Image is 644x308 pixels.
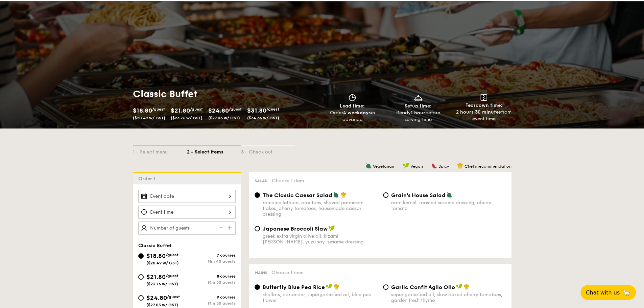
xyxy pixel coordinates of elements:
div: from event time [454,109,514,122]
span: $24.80 [146,294,167,302]
img: icon-vegetarian.fe4039eb.svg [446,192,452,198]
span: Choose 1 item [272,178,304,184]
span: Setup time: [405,103,432,109]
span: /guest [166,253,178,257]
div: Order in advance [322,110,383,123]
input: The Classic Caesar Saladromaine lettuce, croutons, shaved parmesan flakes, cherry tomatoes, house... [255,192,260,198]
span: ($20.49 w/ GST) [146,261,179,265]
img: icon-clock.2db775ea.svg [347,94,357,101]
strong: 2 hours 30 minutes [456,109,501,115]
input: Japanese Broccoli Slawgreek extra virgin olive oil, kizami [PERSON_NAME], yuzu soy-sesame dressing [255,226,260,231]
img: icon-vegan.f8ff3823.svg [326,284,332,290]
span: $24.80 [208,107,229,114]
img: icon-spicy.37a8142b.svg [431,163,437,169]
input: Number of guests [138,221,236,235]
span: /guest [190,107,203,112]
span: ($27.03 w/ GST) [208,116,240,120]
strong: 4 weekdays [343,110,371,116]
img: icon-vegan.f8ff3823.svg [402,163,409,169]
input: Butterfly Blue Pea Riceshallots, coriander, supergarlicfied oil, blue pea flower [255,284,260,290]
div: Min 30 guests [187,280,236,285]
span: Choose 1 item [271,270,304,276]
img: icon-chef-hat.a58ddaea.svg [340,192,347,198]
img: icon-teardown.65201eee.svg [480,94,487,101]
span: Garlic Confit Aglio Olio [391,284,455,290]
input: Event date [138,190,236,203]
span: ($23.76 w/ GST) [171,116,202,120]
span: ($34.66 w/ GST) [247,116,279,120]
button: Chat with us🦙 [580,285,636,300]
img: icon-reduce.1d2dbef1.svg [215,221,225,234]
div: 9 courses [187,295,236,300]
span: Chat with us [586,289,620,296]
img: icon-vegetarian.fe4039eb.svg [365,163,372,169]
span: /guest [166,274,178,278]
span: 🦙 [622,289,630,297]
input: $24.80/guest($27.03 w/ GST)9 coursesMin 30 guests [138,295,144,301]
strong: 1 hour [411,110,425,116]
span: Spicy [438,164,449,169]
input: Event time [138,206,236,219]
h1: Classic Buffet [133,88,319,100]
div: Min 30 guests [187,301,236,306]
span: Classic Buffet [138,243,172,248]
span: Lead time: [340,103,365,109]
div: super garlicfied oil, slow baked cherry tomatoes, garden fresh thyme [391,292,506,303]
span: Vegetarian [373,164,394,169]
span: Butterfly Blue Pea Rice [263,284,325,290]
div: 3 - Check out [241,146,295,156]
div: 2 - Select items [187,146,241,156]
span: Grain's House Salad [391,192,446,198]
span: Teardown time: [466,102,502,108]
img: icon-chef-hat.a58ddaea.svg [463,284,470,290]
div: Ready before serving time [388,110,448,123]
div: 1 - Select menu [133,146,187,156]
span: Vegan [410,164,423,169]
div: shallots, coriander, supergarlicfied oil, blue pea flower [263,292,378,303]
span: $31.80 [247,107,266,114]
img: icon-vegan.f8ff3823.svg [328,225,335,231]
span: Mains [255,270,267,275]
img: icon-add.58712e84.svg [225,221,236,234]
img: icon-dish.430c3a2e.svg [413,94,423,101]
span: $18.80 [146,252,166,260]
span: ($27.03 w/ GST) [146,303,178,307]
span: ($23.76 w/ GST) [146,282,178,286]
div: 8 courses [187,274,236,279]
span: /guest [229,107,242,112]
span: Order 1 [138,176,158,182]
span: The Classic Caesar Salad [263,192,332,198]
input: Garlic Confit Aglio Oliosuper garlicfied oil, slow baked cherry tomatoes, garden fresh thyme [383,284,388,290]
span: $21.80 [146,273,166,281]
span: $21.80 [171,107,190,114]
span: Japanese Broccoli Slaw [263,226,328,232]
div: 7 courses [187,253,236,258]
input: $18.80/guest($20.49 w/ GST)7 coursesMin 40 guests [138,253,144,259]
div: greek extra virgin olive oil, kizami [PERSON_NAME], yuzu soy-sesame dressing [263,233,378,245]
img: icon-chef-hat.a58ddaea.svg [457,163,463,169]
input: Grain's House Saladcorn kernel, roasted sesame dressing, cherry tomato [383,192,388,198]
img: icon-chef-hat.a58ddaea.svg [333,284,339,290]
div: corn kernel, roasted sesame dressing, cherry tomato [391,200,506,211]
span: Chef's recommendation [464,164,511,169]
span: /guest [167,294,180,299]
input: $21.80/guest($23.76 w/ GST)8 coursesMin 30 guests [138,274,144,280]
span: Salad [255,179,268,183]
div: romaine lettuce, croutons, shaved parmesan flakes, cherry tomatoes, housemade caesar dressing [263,200,378,217]
span: /guest [266,107,279,112]
span: $18.80 [133,107,152,114]
div: Min 40 guests [187,259,236,264]
img: icon-vegan.f8ff3823.svg [456,284,462,290]
img: icon-vegetarian.fe4039eb.svg [333,192,339,198]
span: /guest [152,107,165,112]
span: ($20.49 w/ GST) [133,116,165,120]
